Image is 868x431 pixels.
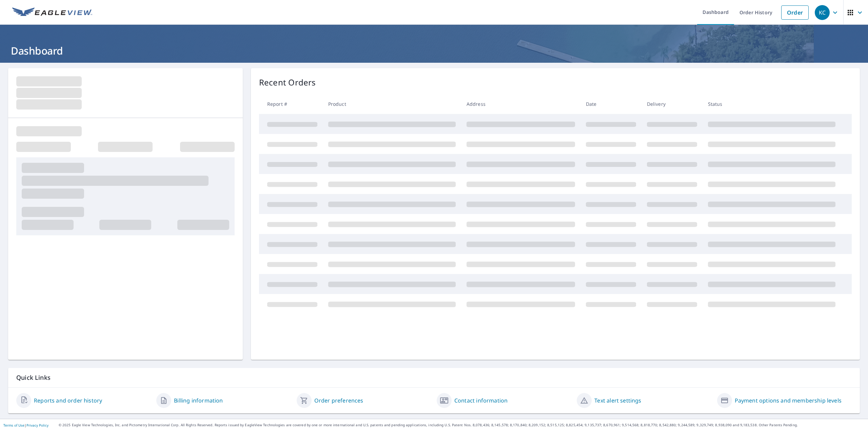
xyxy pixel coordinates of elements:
[703,94,841,114] th: Status
[34,396,102,405] a: Reports and order history
[16,373,852,382] p: Quick Links
[642,94,703,114] th: Delivery
[8,44,860,58] h1: Dashboard
[59,423,865,428] p: © 2025 Eagle View Technologies, Inc. and Pictometry International Corp. All Rights Reserved. Repo...
[259,76,316,89] p: Recent Orders
[815,5,830,20] div: KC
[323,94,461,114] th: Product
[580,94,642,114] th: Date
[259,94,323,114] th: Report #
[461,94,580,114] th: Address
[12,7,92,18] img: EV Logo
[26,423,48,428] a: Privacy Policy
[174,396,223,405] a: Billing information
[314,396,363,405] a: Order preferences
[781,5,809,20] a: Order
[594,396,641,405] a: Text alert settings
[3,423,48,427] p: |
[3,423,24,428] a: Terms of Use
[735,396,842,405] a: Payment options and membership levels
[454,396,508,405] a: Contact information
